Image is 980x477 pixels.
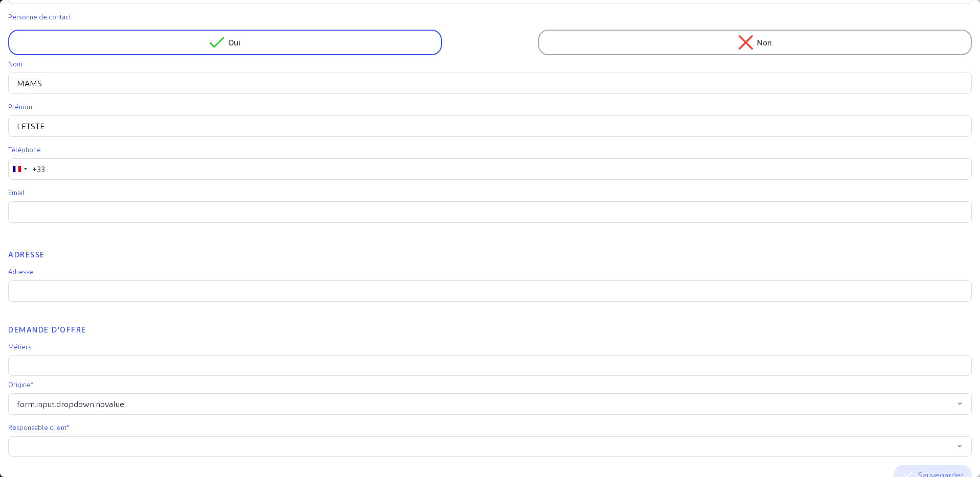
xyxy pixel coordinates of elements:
label: Personne de contact [8,12,972,21]
label: Responsable client [8,423,972,432]
label: Nom [8,59,972,68]
label: Prénom [8,102,972,111]
span: form.input.dropdown.novalue [17,398,124,410]
label: Métiers [8,342,972,351]
label: Origine [8,380,972,389]
span: Non [757,36,772,49]
span: Oui [228,36,240,49]
label: Email [8,188,972,197]
h2: Adresse [8,233,972,260]
label: Téléphone [8,145,972,154]
button: Change country, selected France (+33) [9,159,45,179]
h2: Demande d'offre [8,308,972,336]
label: Adresse [8,267,972,276]
div: +33 [32,163,45,175]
